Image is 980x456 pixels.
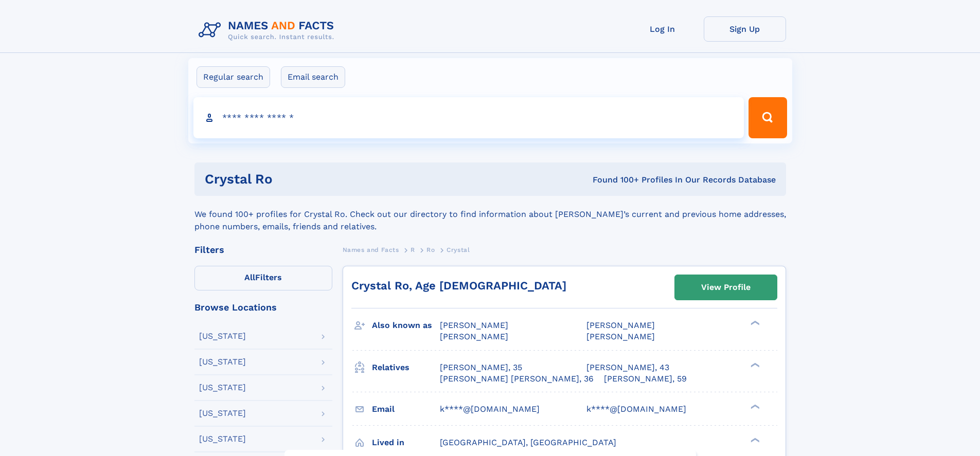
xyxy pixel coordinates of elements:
[199,409,246,417] div: [US_STATE]
[621,16,704,42] a: Log In
[426,243,435,256] a: Ro
[194,196,786,233] div: We found 100+ profiles for Crystal Ro. Check out our directory to find information about [PERSON_...
[704,16,786,42] a: Sign Up
[426,246,435,253] span: Ro
[244,272,255,282] span: All
[748,436,760,443] div: ❯
[199,358,246,366] div: [US_STATE]
[343,243,399,256] a: Names and Facts
[433,174,776,186] div: Found 100+ Profiles In Our Records Database
[193,97,744,138] input: search input
[586,320,655,330] span: [PERSON_NAME]
[440,437,616,447] span: [GEOGRAPHIC_DATA], [GEOGRAPHIC_DATA]
[372,317,440,334] h3: Also known as
[372,400,440,418] h3: Email
[194,303,332,312] div: Browse Locations
[197,66,270,88] label: Regular search
[199,332,246,340] div: [US_STATE]
[199,384,246,392] div: [US_STATE]
[199,435,246,443] div: [US_STATE]
[194,266,332,290] label: Filters
[675,275,777,300] a: View Profile
[586,362,669,373] a: [PERSON_NAME], 43
[194,16,343,44] img: Logo Names and Facts
[748,361,760,368] div: ❯
[701,276,751,299] div: View Profile
[440,362,522,373] a: [PERSON_NAME], 35
[748,320,760,326] div: ❯
[281,66,345,88] label: Email search
[205,173,433,186] h1: crystal ro
[372,434,440,451] h3: Lived in
[586,332,655,341] span: [PERSON_NAME]
[447,246,470,253] span: Crystal
[749,97,787,138] button: Search Button
[351,279,566,292] a: Crystal Ro, Age [DEMOGRAPHIC_DATA]
[440,320,508,330] span: [PERSON_NAME]
[440,332,508,341] span: [PERSON_NAME]
[194,245,332,254] div: Filters
[748,403,760,410] div: ❯
[604,373,687,385] a: [PERSON_NAME], 59
[372,359,440,376] h3: Relatives
[411,246,415,253] span: R
[411,243,415,256] a: R
[440,373,594,385] a: [PERSON_NAME] [PERSON_NAME], 36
